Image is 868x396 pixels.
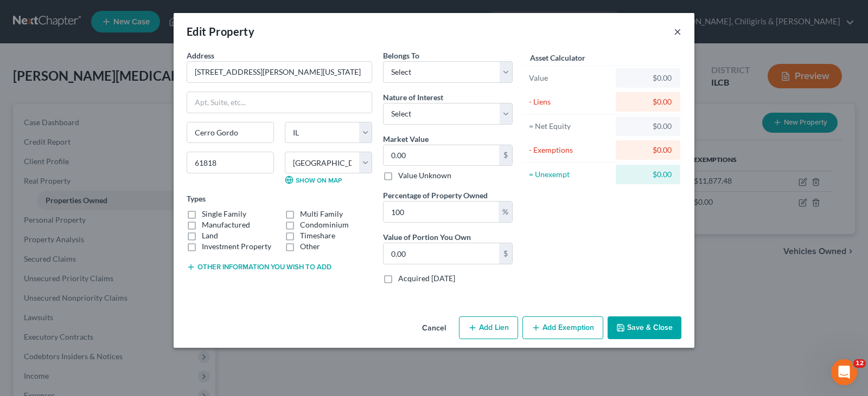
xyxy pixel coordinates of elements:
button: Save & Close [608,316,681,339]
label: Land [202,230,218,241]
label: Value Unknown [398,170,451,181]
div: Edit Property [187,24,254,39]
input: 0.00 [384,145,499,166]
span: Address [187,51,214,60]
div: $0.00 [624,169,672,180]
label: Investment Property [202,241,271,252]
input: 0.00 [384,202,499,222]
div: $0.00 [624,96,672,107]
div: - Liens [529,96,611,107]
button: Cancel [413,317,455,339]
label: Multi Family [300,209,343,219]
label: Other [300,241,320,252]
button: Other information you wish to add [187,263,331,271]
input: Apt, Suite, etc... [187,92,372,113]
button: Add Lien [459,316,518,339]
label: Single Family [202,209,246,219]
button: × [674,25,681,38]
div: $0.00 [624,121,672,132]
button: Add Exemption [522,316,603,339]
span: Belongs To [383,51,419,60]
label: Market Value [383,133,429,145]
span: 12 [853,359,866,368]
div: - Exemptions [529,145,611,155]
div: = Net Equity [529,121,611,132]
input: Enter city... [187,122,273,143]
label: Value of Portion You Own [383,231,471,243]
label: Nature of Interest [383,92,443,103]
label: Acquired [DATE] [398,273,455,284]
input: 0.00 [384,243,499,264]
iframe: Intercom live chat [831,359,857,385]
label: Timeshare [300,230,335,241]
input: Enter zip... [187,152,274,173]
label: Asset Calculator [530,52,585,63]
a: Show on Map [285,176,342,184]
div: $ [499,145,512,166]
label: Percentage of Property Owned [383,190,488,201]
label: Types [187,193,206,204]
div: Value [529,73,611,83]
div: $0.00 [624,73,672,83]
label: Condominium [300,219,349,230]
div: $ [499,243,512,264]
div: = Unexempt [529,169,611,180]
label: Manufactured [202,219,250,230]
div: $0.00 [624,145,672,155]
input: Enter address... [187,62,372,82]
div: % [499,202,512,222]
